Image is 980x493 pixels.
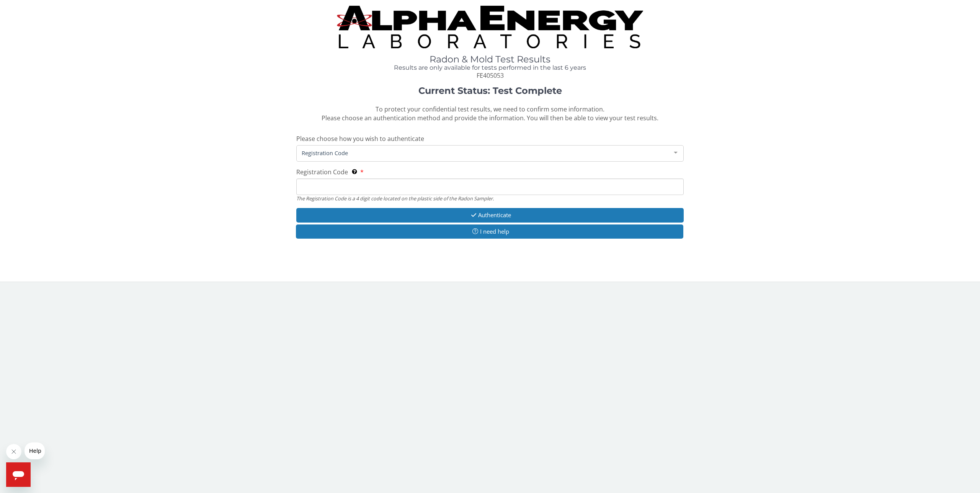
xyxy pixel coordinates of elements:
iframe: Fermer le message [6,444,21,459]
iframe: Message de la compagnie [24,442,45,459]
iframe: Bouton de lancement de la fenêtre de messagerie [6,462,31,487]
h4: Results are only available for tests performed in the last 6 years [296,64,684,71]
span: Registration Code [300,149,668,157]
img: TightCrop.jpg [337,6,643,48]
span: Please choose how you wish to authenticate [296,134,424,143]
span: FE405053 [477,71,504,80]
div: The Registration Code is a 4 digit code located on the plastic side of the Radon Sampler. [296,195,684,202]
strong: Current Status: Test Complete [418,85,562,96]
button: I need help [296,224,683,239]
button: Authenticate [296,208,684,222]
span: Registration Code [296,168,348,176]
span: To protect your confidential test results, we need to confirm some information. Please choose an ... [322,105,658,122]
h1: Radon & Mold Test Results [296,54,684,64]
